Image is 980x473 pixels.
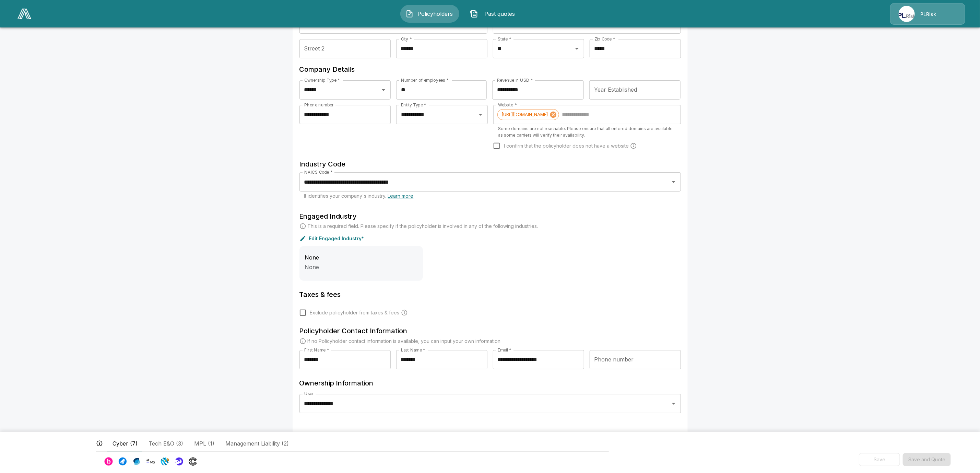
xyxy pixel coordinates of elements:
h6: Ownership Information [299,378,681,389]
span: Exclude policyholder from taxes & fees [310,309,400,316]
span: None [305,254,319,261]
img: Past quotes Icon [470,10,478,18]
button: Past quotes IconPast quotes [465,5,524,23]
span: I confirm that the policyholder does not have a website [504,142,629,149]
span: Past quotes [481,10,519,18]
label: Phone number [304,102,334,108]
img: AA Logo [17,9,31,19]
label: NAICS Code * [304,169,333,175]
span: None [305,264,319,270]
button: Open [379,85,388,95]
span: [URL][DOMAIN_NAME] [498,111,552,118]
a: Learn more [388,193,414,199]
p: This is a required field. Please specify if the policyholder is involved in any of the following ... [308,223,538,230]
label: Revenue in USD * [497,77,533,83]
label: Last Name * [401,347,425,353]
button: Open [572,44,582,54]
label: Email * [498,347,512,353]
h6: Taxes & fees [299,289,681,300]
h6: Engaged Industry [299,211,681,222]
svg: Carrier and processing fees will still be applied [401,309,408,316]
label: Number of employees * [401,77,449,83]
label: Zip Code * [594,36,615,42]
label: Website * [498,102,517,108]
label: First Name * [304,347,329,353]
div: [URL][DOMAIN_NAME] [497,109,559,120]
img: Policyholders Icon [405,10,414,18]
button: Open [669,399,678,408]
label: State * [498,36,511,42]
label: Entity Type * [401,102,426,108]
svg: Carriers run a cyber security scan on the policyholders' websites. Please enter a website wheneve... [630,142,637,149]
h6: Policyholder Contact Information [299,325,681,336]
button: Open [669,177,678,187]
span: It identifies your company's industry. [304,193,414,199]
h6: Company Details [299,64,681,75]
label: User [304,391,314,397]
label: City * [401,36,412,42]
p: Edit Engaged Industry* [309,236,364,241]
p: If no Policyholder contact information is available, you can input your own information [308,338,501,345]
p: Some domains are not reachable. Please ensure that all entered domains are available as some carr... [498,125,676,139]
label: Ownership Type * [304,77,340,83]
span: Policyholders [416,10,454,18]
h6: Industry Code [299,159,681,170]
button: Open [476,110,485,119]
button: Policyholders IconPolicyholders [400,5,459,23]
